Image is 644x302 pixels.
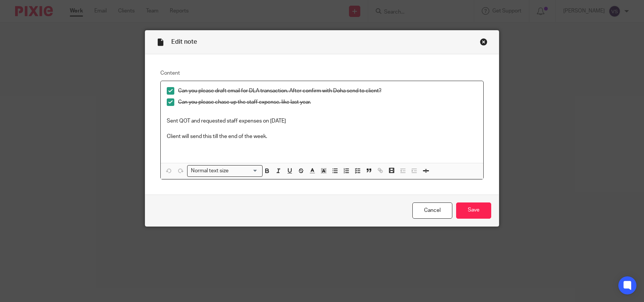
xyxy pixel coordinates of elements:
[160,69,484,77] label: Content
[231,167,258,175] input: Search for option
[167,117,477,125] p: Sent QOT and requested staff expenses on [DATE]
[412,202,452,219] a: Cancel
[480,38,487,46] div: Close this dialog window
[456,202,491,219] input: Save
[167,133,477,140] p: Client will send this till the end of the week.
[178,98,477,106] p: Can you please chase up the staff expense. like last year.
[189,167,230,175] span: Normal text size
[187,165,263,177] div: Search for option
[171,39,197,45] span: Edit note
[178,87,477,95] p: Can you please draft email for DLA transaction. After confirm with Doha send to client?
